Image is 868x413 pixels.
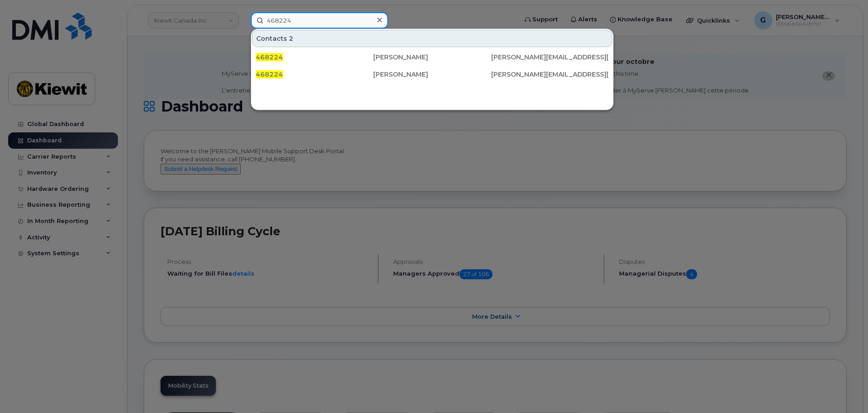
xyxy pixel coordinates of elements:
[373,70,491,79] div: [PERSON_NAME]
[289,34,293,43] span: 2
[829,374,861,406] iframe: Messenger Launcher
[373,53,491,62] div: [PERSON_NAME]
[252,66,612,83] a: 468224[PERSON_NAME][PERSON_NAME][EMAIL_ADDRESS][PERSON_NAME][PERSON_NAME][DOMAIN_NAME]
[252,30,612,47] div: Contacts
[252,49,612,65] a: 468224[PERSON_NAME][PERSON_NAME][EMAIL_ADDRESS][PERSON_NAME][PERSON_NAME][DOMAIN_NAME]
[256,70,283,78] span: 468224
[256,53,283,61] span: 468224
[491,70,609,79] div: [PERSON_NAME][EMAIL_ADDRESS][PERSON_NAME][PERSON_NAME][DOMAIN_NAME]
[491,53,609,62] div: [PERSON_NAME][EMAIL_ADDRESS][PERSON_NAME][PERSON_NAME][DOMAIN_NAME]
